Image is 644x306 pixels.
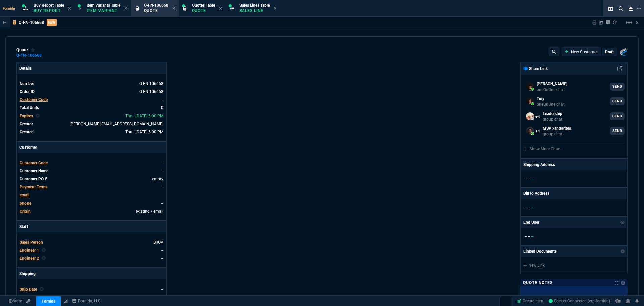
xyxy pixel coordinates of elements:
[19,96,164,103] tr: undefined
[20,114,33,118] span: Expires
[192,3,215,8] span: Quotes Table
[274,6,277,11] nx-icon: Close Tab
[19,113,164,119] tr: undefined
[19,168,164,174] tr: undefined
[625,18,633,27] mat-icon: Example home icon
[525,234,527,239] span: --
[20,97,48,102] span: Customer Code
[20,256,39,261] span: Engineer 2
[17,62,166,74] p: Details
[19,80,164,87] tr: See Marketplace Order
[19,286,164,293] tr: undefined
[19,129,164,135] tr: undefined
[19,200,164,207] tr: undefined
[161,105,163,110] span: 0
[7,298,24,304] a: Global State
[34,8,64,13] p: Buy Report
[161,185,163,189] a: --
[528,234,530,239] span: --
[16,55,42,56] a: Q-FN-106668
[139,89,163,94] a: See Marketplace Order
[161,161,163,165] span: --
[610,97,625,105] a: SEND
[543,125,571,131] p: MSP xanderites
[144,3,168,8] span: Q-FN-106668
[523,219,539,225] p: End User
[19,208,164,215] tr: undefined
[531,176,533,181] span: --
[525,205,527,210] span: --
[144,8,168,13] p: Quote
[523,248,557,254] p: Linked Documents
[20,240,43,245] span: Sales Person
[31,47,35,53] div: Add to Watchlist
[537,87,567,92] p: oneOnOne chat
[605,49,614,55] p: draft
[565,49,598,55] a: New Customer
[620,219,625,225] nx-icon: Show/Hide End User to Customer
[610,83,625,91] a: SEND
[20,209,31,214] a: Origin
[637,5,641,12] nx-icon: Open New Tab
[523,110,625,123] a: scott@fornida.com,farzad@fornida.com,sarah.costa@fornida.com,steven.huang@fornida.com,ryan.neptun...
[3,20,6,25] nx-icon: Back to Table
[19,247,164,254] tr: undefined
[192,8,215,13] p: Quote
[19,176,164,182] tr: undefined
[125,114,163,118] span: 2025-08-28T17:00:12.599Z
[20,248,39,253] span: Engineer 1
[523,65,548,72] p: Share Link
[19,184,164,190] tr: undefined
[16,47,35,53] div: quote
[20,287,37,292] span: Ship Date
[42,255,46,261] nx-icon: Clear selected rep
[3,6,18,11] span: Fornida
[610,127,625,135] a: SEND
[17,268,166,279] p: Shipping
[626,5,635,13] nx-icon: Close Workbench
[606,5,616,13] nx-icon: Split Panels
[68,6,71,11] nx-icon: Close Tab
[19,88,164,95] tr: See Marketplace Order
[19,160,164,166] tr: undefined
[523,124,625,138] a: kantha.kathiravan@fornida.com,Kaleb.Hutchinson@fornida.com,michael.licea@fornida.com,billy.hefner...
[172,6,175,11] nx-icon: Close Tab
[87,8,120,13] p: Item Variant
[161,169,163,173] a: --
[40,286,44,292] nx-icon: Clear selected rep
[19,294,164,301] tr: undefined
[20,81,34,86] span: Number
[20,122,33,126] span: Creator
[34,3,64,8] span: Buy Report Table
[124,6,127,11] nx-icon: Close Tab
[152,177,163,181] a: empty
[20,201,31,206] span: phone
[20,295,31,300] span: Agent
[161,97,163,102] a: --
[20,169,48,173] span: Customer Name
[537,102,565,107] p: oneOnOne chat
[24,298,32,304] a: API TOKEN
[161,248,163,253] a: --
[19,121,164,127] tr: undefined
[610,112,625,120] a: SEND
[87,3,120,8] span: Item Variants Table
[19,239,164,246] tr: undefined
[70,298,103,304] a: msbcCompanyName
[20,161,48,165] span: Customer Code
[525,176,527,181] span: --
[153,240,163,245] a: BROV
[17,221,166,232] p: Staff
[537,81,567,87] p: [PERSON_NAME]
[523,80,625,93] a: michael.licea@fornida.com
[161,201,163,206] a: --
[47,19,57,26] span: NEW
[616,5,626,13] nx-icon: Search
[161,287,163,292] span: --
[523,190,549,196] p: Bill to Address
[19,104,164,111] tr: undefined
[17,142,166,153] p: Customer
[523,162,555,168] p: Shipping Address
[19,255,164,262] tr: undefined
